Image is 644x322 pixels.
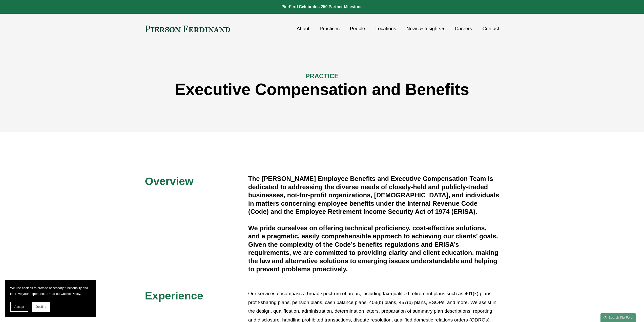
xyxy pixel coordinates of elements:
[14,305,24,309] span: Accept
[320,24,340,33] a: Practices
[36,305,46,309] span: Decline
[10,302,28,312] button: Accept
[350,24,365,33] a: People
[32,302,50,312] button: Decline
[145,80,499,99] h1: Executive Compensation and Benefits
[482,24,499,33] a: Contact
[297,24,309,33] a: About
[305,72,339,80] span: PRACTICE
[600,313,636,322] a: Search this site
[10,285,91,297] p: We use cookies to provide necessary functionality and improve your experience. Read our .
[5,280,96,317] section: Cookie banner
[248,175,499,216] h4: The [PERSON_NAME] Employee Benefits and Executive Compensation Team is dedicated to addressing th...
[406,24,445,33] a: folder dropdown
[61,292,80,296] a: Cookie Policy
[145,290,203,302] span: Experience
[248,224,499,273] h4: We pride ourselves on offering technical proficiency, cost-effective solutions, and a pragmatic, ...
[375,24,396,33] a: Locations
[406,24,441,33] span: News & Insights
[455,24,472,33] a: Careers
[145,175,194,187] span: Overview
